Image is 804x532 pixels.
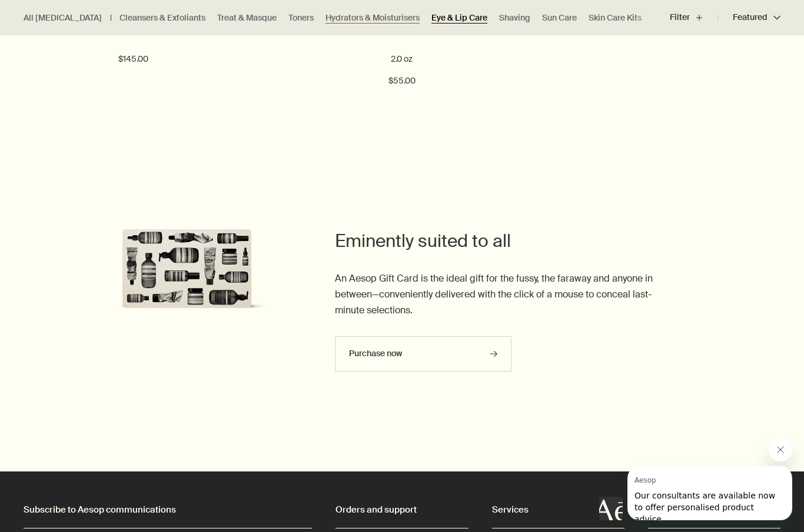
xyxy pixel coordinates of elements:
span: $145.00 [118,52,148,66]
a: Cleansers & Exfoliants [119,12,205,24]
p: An Aesop Gift Card is the ideal gift for the fussy, the faraway and anyone in between—convenientl... [335,270,670,319]
div: Aesop says "Our consultants are available now to offer personalised product advice.". Open messag... [599,438,792,520]
a: Purchase now [335,336,511,372]
span: $55.00 [388,74,416,88]
a: Hydrators & Moisturisers [325,12,420,24]
span: Our consultants are available now to offer personalised product advice. [7,25,148,58]
h2: Orders and support [335,501,468,518]
a: Toners [288,12,314,24]
button: Filter [670,4,718,32]
h2: Subscribe to Aesop communications [24,501,312,518]
iframe: Close message from Aesop [769,438,792,461]
a: Treat & Masque [217,12,277,24]
iframe: Message from Aesop [627,466,792,520]
a: Skin Care Kits [589,12,642,24]
a: All [MEDICAL_DATA] [24,12,102,24]
a: Sun Care [542,12,577,24]
h2: Eminently suited to all [335,229,670,253]
a: Shaving [499,12,530,24]
iframe: no content [599,497,623,520]
button: Featured [718,4,780,32]
img: Aesop's Digital Gift Card [47,229,268,322]
a: Eye & Lip Care [431,12,487,24]
h2: Services [492,501,624,518]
